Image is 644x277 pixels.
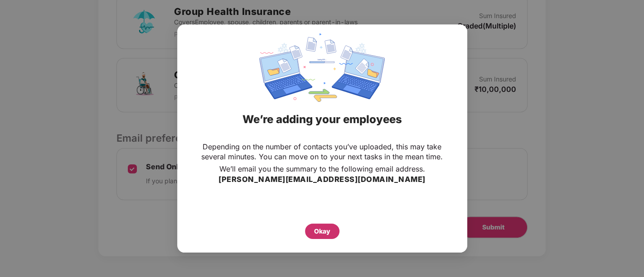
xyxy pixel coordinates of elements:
[195,142,449,162] p: Depending on the number of contacts you’ve uploaded, this may take several minutes. You can move ...
[314,226,330,236] div: Okay
[259,33,384,102] img: svg+xml;base64,PHN2ZyBpZD0iRGF0YV9zeW5jaW5nIiB4bWxucz0iaHR0cDovL3d3dy53My5vcmcvMjAwMC9zdmciIHdpZH...
[219,164,425,174] p: We’ll email you the summary to the following email address.
[189,102,456,137] div: We’re adding your employees
[218,174,426,186] h3: [PERSON_NAME][EMAIL_ADDRESS][DOMAIN_NAME]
